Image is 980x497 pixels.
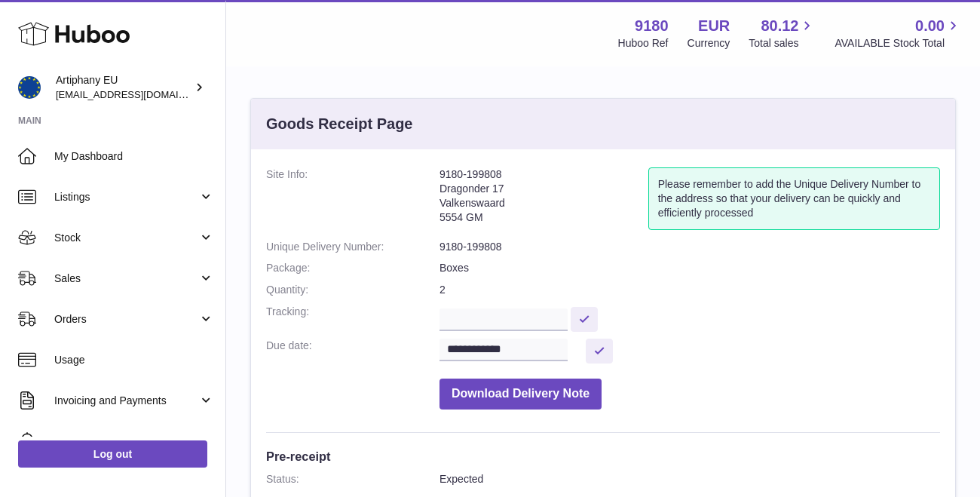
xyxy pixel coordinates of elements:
span: Total sales [749,36,816,51]
dd: Expected [439,472,940,486]
dt: Package: [266,261,439,275]
button: Download Delivery Note [439,379,602,410]
h3: Pre-receipt [266,448,940,465]
span: 0.00 [915,16,945,36]
a: 0.00 AVAILABLE Stock Total [835,16,962,51]
dt: Unique Delivery Number: [266,240,439,254]
span: My Dashboard [54,149,214,164]
span: Orders [54,312,198,327]
span: Cases [54,434,214,449]
span: Invoicing and Payments [54,394,198,408]
dt: Tracking: [266,305,439,331]
span: 80.12 [761,16,798,36]
a: 80.12 Total sales [749,16,816,51]
strong: EUR [698,16,730,36]
strong: 9180 [635,16,669,36]
dd: Boxes [439,261,940,275]
dt: Quantity: [266,283,439,297]
div: Currency [688,36,730,51]
img: artiphany@artiphany.eu [18,76,41,99]
span: Listings [54,190,198,204]
dd: 2 [439,283,940,297]
span: Stock [54,231,198,245]
h3: Goods Receipt Page [266,114,413,134]
span: Usage [54,353,214,367]
address: 9180-199808 Dragonder 17 Valkenswaard 5554 GM [439,167,648,232]
a: Log out [18,440,207,468]
span: Sales [54,272,198,286]
div: Please remember to add the Unique Delivery Number to the address so that your delivery can be qui... [648,167,940,230]
dt: Due date: [266,339,439,364]
div: Huboo Ref [618,36,669,51]
dt: Status: [266,472,439,486]
span: AVAILABLE Stock Total [835,36,962,51]
dd: 9180-199808 [439,240,940,254]
dt: Site Info: [266,167,439,232]
span: [EMAIL_ADDRESS][DOMAIN_NAME] [56,88,222,100]
div: Artiphany EU [56,73,191,102]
